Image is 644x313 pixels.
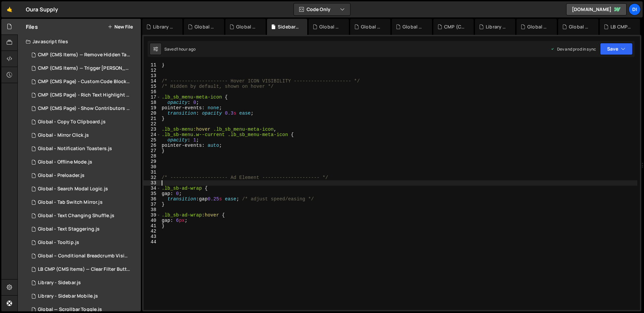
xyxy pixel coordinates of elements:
a: 🤙 [1,1,18,17]
div: 22 [144,121,161,127]
div: Sidebar — UI States & Interactions.css [278,23,299,30]
div: Library - Sidebar Mobile.js [486,23,507,30]
div: 17 [144,95,161,100]
div: Global - Offline Mode.js [38,159,92,165]
div: 44 [144,239,161,245]
div: Global - Notification Toasters.js [38,146,112,152]
div: 14937/43958.js [26,169,141,182]
div: 14937/43535.js [26,48,143,62]
h2: Files [26,23,38,30]
div: CMP (CMS Page) - Show Contributors Name.js [38,106,130,112]
div: 11 [144,62,161,68]
a: Di [629,3,641,15]
div: 38 [144,207,161,212]
div: CMP (CMS Page) - Rich Text Highlight Pill.js [444,23,466,30]
div: Global - Tab Switch Mirror.js [38,199,103,205]
div: 21 [144,116,161,121]
div: Global - Text Staggering.js [38,226,100,232]
div: 36 [144,196,161,202]
div: 14937/44170.js [26,249,143,263]
div: 14937/44593.js [26,290,141,303]
div: 23 [144,127,161,132]
div: 14937/45352.js [26,276,141,290]
div: 31 [144,170,161,175]
div: Library - Sidebar Mobile.js [38,293,98,299]
div: Javascript files [18,35,141,48]
div: 28 [144,153,161,159]
div: 35 [144,191,161,196]
div: 14937/44471.js [26,129,141,142]
div: 24 [144,132,161,137]
div: Global — Scrollbar Toggle.js [38,307,102,313]
div: LB CMP (CMS Items) — Clear Filter Buttons.js [38,266,130,272]
div: Global - Text Staggering.js [402,23,424,30]
div: Saved [164,46,196,52]
div: CMP (CMS Items) — Trigger [PERSON_NAME] on Save.js [38,65,130,71]
div: Global - Search Modal Logic.js [361,23,382,30]
div: Global - Offline Mode.js [527,23,549,30]
div: Library - Sidebar.js [153,23,174,30]
div: 20 [144,111,161,116]
button: Save [600,43,633,55]
div: 14937/44582.js [26,115,141,129]
div: 14937/44562.js [26,236,141,249]
div: 32 [144,175,161,180]
div: 14937/43376.js [26,263,143,276]
div: 13 [144,73,161,78]
div: 39 [144,212,161,218]
div: LB CMP (CMS Items) — Clear Filter Buttons.js [610,23,632,30]
div: CMP (CMS Items) — Remove Hidden Tags on Load.js [38,52,130,58]
div: 14937/44781.js [26,223,141,236]
div: 37 [144,202,161,207]
div: 14937/44851.js [26,182,141,196]
div: 34 [144,186,161,191]
div: 15 [144,84,161,89]
div: 33 [144,180,161,186]
div: 14937/44194.js [26,102,143,115]
div: 29 [144,159,161,164]
div: 14937/44586.js [26,155,141,169]
div: 18 [144,100,161,105]
div: Global - Notification Toasters.js [569,23,590,30]
div: Global - Tab Switch Mirror.js [236,23,258,30]
div: 14937/45200.js [26,209,141,223]
div: 14 [144,78,161,84]
div: Global - Search Modal Logic.js [38,186,108,192]
div: 1 hour ago [176,46,196,52]
div: Global - Tooltip.js [38,240,79,246]
div: 14937/44597.js [26,88,143,102]
div: 14937/44585.js [26,142,141,155]
div: 30 [144,164,161,170]
div: 14937/43515.js [26,62,143,75]
button: Code Only [294,3,350,15]
div: Global - Text Staggering.css [319,23,341,30]
button: New File [108,24,133,29]
div: CMP (CMS Page) - Rich Text Highlight Pill.js [38,92,130,98]
div: CMP (CMS Page) - Custom Code Block Setup.js [38,79,130,85]
a: [DOMAIN_NAME] [566,3,627,15]
div: Dev and prod in sync [550,46,596,52]
div: 14937/44281.js [26,75,143,88]
div: Global - Preloader.js [38,173,85,179]
div: 12 [144,68,161,73]
div: 14937/44975.js [26,196,141,209]
div: 25 [144,137,161,143]
div: 19 [144,105,161,111]
div: 41 [144,223,161,229]
div: 27 [144,148,161,153]
div: 40 [144,218,161,223]
div: Global - Text Changing Shuffle.js [38,213,114,219]
div: Global - Copy To Clipboard.js [38,119,106,125]
div: Global – Conditional Breadcrumb Visibility.js [38,253,130,259]
div: Oura Supply [26,5,58,13]
div: Library - Sidebar.js [38,280,81,286]
div: 43 [144,234,161,239]
div: Global - Mirror Click.js [38,132,89,138]
div: Global - Text Changing Shuffle.js [195,23,216,30]
div: 26 [144,143,161,148]
div: 42 [144,229,161,234]
div: 16 [144,89,161,95]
